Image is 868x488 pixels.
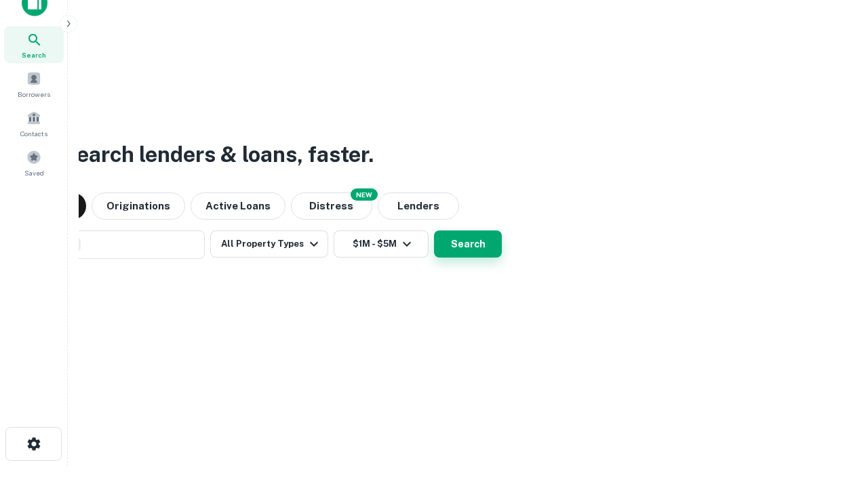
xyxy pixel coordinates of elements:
button: All Property Types [210,230,328,258]
span: Saved [24,167,44,178]
a: Search [4,26,64,63]
span: Contacts [20,128,47,139]
a: Contacts [4,105,64,142]
button: Lenders [378,192,459,220]
button: Search [434,230,502,258]
button: $1M - $5M [334,230,429,258]
iframe: Chat Widget [800,380,868,445]
span: Search [22,49,46,60]
h3: Search lenders & loans, faster. [62,138,374,171]
a: Borrowers [4,66,64,102]
span: Borrowers [18,89,50,100]
a: Saved [4,144,64,181]
button: Originations [92,192,185,220]
div: NEW [351,188,378,201]
button: Search distressed loans with lien and other non-mortgage details. [291,192,372,220]
button: Active Loans [191,192,285,220]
